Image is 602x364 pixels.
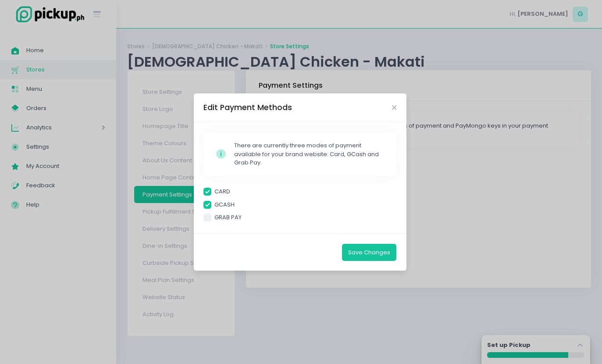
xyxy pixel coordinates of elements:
[203,213,396,222] label: GRAB PAY
[203,200,396,209] label: GCASH
[203,102,292,113] div: Edit Payment Methods
[203,187,396,196] label: CARD
[342,244,396,261] button: Save Changes
[392,105,396,110] button: Close
[234,141,385,167] div: There are currently three modes of payment available for your brand website: Card, GCash and Grab...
